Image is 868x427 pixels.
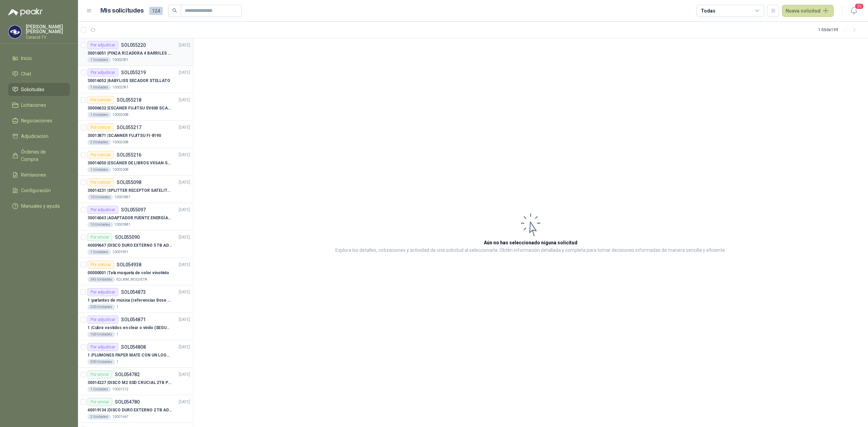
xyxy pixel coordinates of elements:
[78,368,193,395] a: Por enviarSOL054782[DATE] 30014227 |DISCO M2 SSD CRUCIAL 2TB P3 PLUS1 Unidades10001312
[115,235,140,240] p: SOL055090
[116,332,118,337] p: 1
[87,297,172,304] p: 1 | parlantes de música (referencias Bose o Alexa) CON MARCACION 1 LOGO (Mas datos en el adjunto)
[78,93,193,121] a: Por cotizarSOL055218[DATE] 30006632 |ESCANER FUJITSU SV600 SCANSNAP1 Unidades10002008
[87,343,118,351] div: Por adjudicar
[78,285,193,313] a: Por adjudicarSOL054873[DATE] 1 |parlantes de música (referencias Bose o Alexa) CON MARCACION 1 LO...
[87,380,172,386] p: 30014227 | DISCO M2 SSD CRUCIAL 2TB P3 PLUS
[87,233,112,241] div: Por enviar
[87,414,111,420] div: 2 Unidades
[87,140,111,145] div: 2 Unidades
[87,261,114,269] div: Por cotizar
[87,387,111,392] div: 1 Unidades
[87,215,172,221] p: 30016043 | ADAPTADOR FUENTE ENERGÍA GENÉRICO 24V 1A
[121,43,146,47] p: SOL055220
[87,325,172,331] p: 1 | Cubre vestidos en clear o vinilo (SEGUN ESPECIFICACIONES DEL ADJUNTO)
[8,25,21,38] img: Company Logo
[87,57,111,63] div: 1 Unidades
[121,317,146,322] p: SOL054871
[114,222,131,227] p: 10001881
[149,7,163,15] span: 124
[78,395,193,423] a: Por enviarSOL054780[DATE] 40019134 |DISCO DURO EXTERNO 2 TB ADATA2 Unidades10001667
[26,24,70,34] p: [PERSON_NAME] [PERSON_NAME]
[112,167,129,172] p: 10002008
[78,66,193,93] a: Por adjudicarSOL055219[DATE] 30016052 |BABYLISS SECADOR STELLATO1 Unidades10002091
[117,125,141,130] p: SOL055217
[8,8,43,16] img: Logo peakr
[87,167,111,172] div: 1 Unidades
[21,187,51,194] span: Configuración
[179,234,190,241] p: [DATE]
[115,400,140,404] p: SOL054780
[87,178,114,186] div: Por cotizar
[87,304,115,310] div: 200 Unidades
[818,24,860,35] div: 1 - 50 de 199
[179,179,190,186] p: [DATE]
[115,372,140,377] p: SOL054782
[112,140,129,145] p: 10002008
[21,70,31,78] span: Chat
[112,387,129,392] p: 10001312
[114,195,131,200] p: 10001881
[117,152,141,157] p: SOL055216
[87,50,172,57] p: 30016051 | PINZA RIZADORA 4 BARRILES INTER. SOL-GEL BABYLISS SECADOR STELLATO
[854,3,864,9] span: 20
[117,98,141,102] p: SOL055218
[179,371,190,378] p: [DATE]
[78,313,193,340] a: Por adjudicarSOL054871[DATE] 1 |Cubre vestidos en clear o vinilo (SEGUN ESPECIFICACIONES DEL ADJU...
[87,316,118,324] div: Por adjudicar
[8,52,70,65] a: Inicio
[78,340,193,368] a: Por adjudicarSOL054808[DATE] 1 |PLUMONES PAPER MATE CON UN LOGO (SEGUN REF.ADJUNTA)500 Unidades1
[116,359,118,365] p: 1
[87,270,169,276] p: 00000001 | Tela moqueta de color vinotinto
[121,207,146,212] p: SOL055097
[8,83,70,96] a: Solicitudes
[179,317,190,323] p: [DATE]
[117,262,141,267] p: SOL054938
[87,96,114,104] div: Por cotizar
[8,130,70,143] a: Adjudicación
[179,207,190,213] p: [DATE]
[21,101,46,109] span: Licitaciones
[78,176,193,203] a: Por cotizarSOL055098[DATE] 30014231 |SPLITTER RECEPTOR SATELITAL 2SAL GT-SP2110 Unidades10001881
[21,86,44,93] span: Solicitudes
[87,78,170,84] p: 30016052 | BABYLISS SECADOR STELLATO
[179,152,190,158] p: [DATE]
[26,35,70,39] p: Caracol TV
[179,42,190,48] p: [DATE]
[21,171,46,179] span: Remisiones
[87,160,172,166] p: 30016050 | ESCÁNER DE LIBROS VIISAN S21
[8,184,70,197] a: Configuración
[179,344,190,350] p: [DATE]
[21,55,32,62] span: Inicio
[87,277,115,282] div: 245 Unidades
[112,112,129,118] p: 10002008
[78,258,193,285] a: Por cotizarSOL054938[DATE] 00000001 |Tela moqueta de color vinotinto245 UnidadesEQLMM_MOQUETA
[121,290,146,294] p: SOL054873
[8,168,70,181] a: Remisiones
[335,246,726,255] p: Explora los detalles, cotizaciones y actividad de una solicitud al seleccionarla. Obtén informaci...
[87,249,111,255] div: 1 Unidades
[179,97,190,103] p: [DATE]
[8,200,70,212] a: Manuales y ayuda
[484,239,577,246] h3: Aún no has seleccionado niguna solicitud
[87,407,172,413] p: 40019134 | DISCO DURO EXTERNO 2 TB ADATA
[701,7,715,15] div: Todas
[87,195,113,200] div: 10 Unidades
[848,5,860,17] button: 20
[87,332,115,337] div: 100 Unidades
[21,148,63,163] span: Órdenes de Compra
[782,5,834,17] button: Nueva solicitud
[179,262,190,268] p: [DATE]
[87,112,111,118] div: 1 Unidades
[121,70,146,75] p: SOL055219
[112,57,129,63] p: 10002091
[87,41,118,49] div: Por adjudicar
[78,148,193,176] a: Por cotizarSOL055216[DATE] 30016050 |ESCÁNER DE LIBROS VIISAN S211 Unidades10002008
[117,180,141,185] p: SOL055098
[179,289,190,296] p: [DATE]
[87,68,118,77] div: Por adjudicar
[100,6,144,16] h1: Mis solicitudes
[121,345,146,349] p: SOL054808
[112,85,129,90] p: 10002091
[8,114,70,127] a: Negociaciones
